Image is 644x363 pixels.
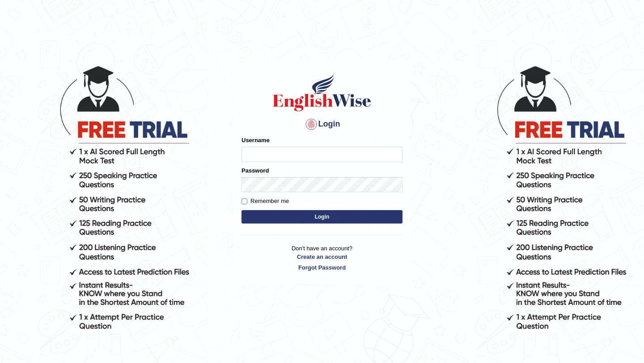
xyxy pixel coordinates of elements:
[241,197,289,206] label: Remember me
[241,244,402,272] p: Don't have an account?
[241,117,402,131] h4: Login
[241,166,269,175] label: Password
[241,253,402,261] a: Create an account
[241,136,270,144] label: Username
[241,198,247,204] input: Remember me
[241,210,402,224] button: Login
[241,263,402,272] a: Forgot Password
[271,72,373,113] img: Logo of English Wise sign in for intelligent practice with AI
